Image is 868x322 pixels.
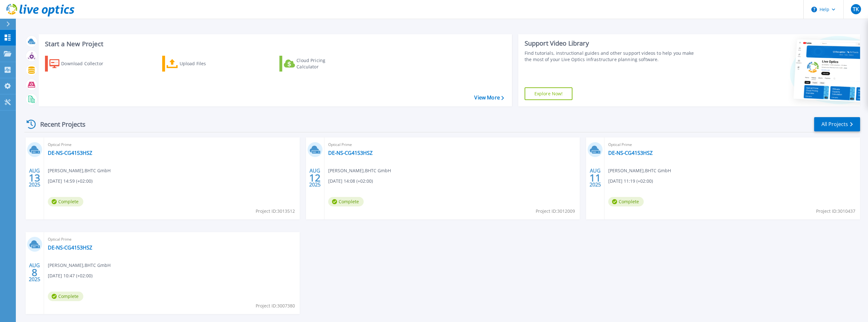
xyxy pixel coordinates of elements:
span: 8 [32,270,37,275]
span: [PERSON_NAME] , BHTC GmbH [48,167,111,174]
div: AUG 2025 [309,166,321,189]
span: Project ID: 3012009 [536,208,575,215]
div: Support Video Library [525,39,702,47]
span: Optical Prime [48,141,296,148]
div: Find tutorials, instructional guides and other support videos to help you make the most of your L... [525,50,702,63]
h3: Start a New Project [45,41,504,47]
div: Cloud Pricing Calculator [297,57,347,70]
span: Optical Prime [328,141,576,148]
a: Download Collector [45,56,116,72]
a: View More [474,95,504,101]
span: Optical Prime [48,236,296,243]
span: 12 [309,175,321,180]
div: AUG 2025 [29,261,41,284]
span: [DATE] 14:08 (+02:00) [328,178,373,185]
span: Project ID: 3013512 [256,208,295,215]
a: All Projects [814,117,860,131]
a: DE-NS-CG4153HSZ [608,150,653,156]
a: DE-NS-CG4153HSZ [48,244,92,251]
div: AUG 2025 [29,166,41,189]
span: 11 [590,175,601,180]
a: Cloud Pricing Calculator [279,56,350,72]
a: Explore Now! [525,87,573,100]
span: Project ID: 3010437 [816,208,855,215]
span: Project ID: 3007380 [256,302,295,309]
a: DE-NS-CG4153HSZ [328,150,373,156]
span: Complete [608,197,644,206]
span: [PERSON_NAME] , BHTC GmbH [608,167,671,174]
span: 13 [29,175,40,180]
div: Recent Projects [24,117,94,132]
div: AUG 2025 [589,166,601,189]
a: DE-NS-CG4153HSZ [48,150,92,156]
span: TK [853,7,859,12]
span: Optical Prime [608,141,856,148]
span: [DATE] 10:47 (+02:00) [48,272,93,279]
span: [PERSON_NAME] , BHTC GmbH [328,167,391,174]
span: [PERSON_NAME] , BHTC GmbH [48,262,111,269]
span: [DATE] 14:59 (+02:00) [48,178,93,185]
span: Complete [48,292,83,301]
div: Download Collector [61,57,112,70]
span: Complete [328,197,364,206]
span: [DATE] 11:19 (+02:00) [608,178,653,185]
span: Complete [48,197,83,206]
div: Upload Files [180,57,230,70]
a: Upload Files [162,56,233,72]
